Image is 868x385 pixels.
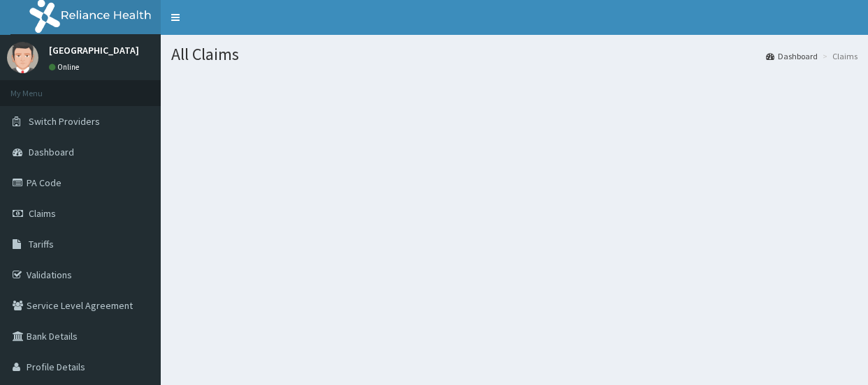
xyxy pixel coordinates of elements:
[29,207,56,220] span: Claims
[49,45,139,55] p: [GEOGRAPHIC_DATA]
[7,42,38,73] img: User Image
[49,62,82,72] a: Online
[766,50,818,62] a: Dashboard
[29,146,74,158] span: Dashboard
[29,115,100,128] span: Switch Providers
[819,50,858,62] li: Claims
[29,238,54,250] span: Tariffs
[171,45,858,63] h1: All Claims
